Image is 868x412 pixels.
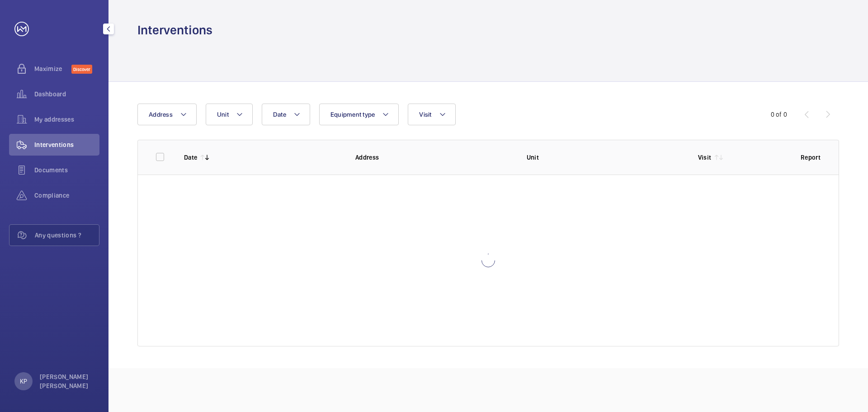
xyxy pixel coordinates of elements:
[34,90,99,99] span: Dashboard
[34,191,99,200] span: Compliance
[34,140,99,149] span: Interventions
[408,104,455,125] button: Visit
[137,104,197,125] button: Address
[801,153,821,162] p: Report
[698,153,712,162] p: Visit
[35,231,99,240] span: Any questions ?
[330,111,375,118] span: Equipment type
[217,111,229,118] span: Unit
[319,104,399,125] button: Equipment type
[273,111,286,118] span: Date
[771,110,787,119] div: 0 of 0
[419,111,431,118] span: Visit
[40,372,94,390] p: [PERSON_NAME] [PERSON_NAME]
[262,104,310,125] button: Date
[149,111,173,118] span: Address
[527,153,684,162] p: Unit
[137,22,212,38] h1: Interventions
[355,153,512,162] p: Address
[34,166,99,175] span: Documents
[184,153,197,162] p: Date
[20,377,27,386] p: KP
[206,104,253,125] button: Unit
[34,64,71,73] span: Maximize
[34,115,99,124] span: My addresses
[71,65,92,74] span: Discover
